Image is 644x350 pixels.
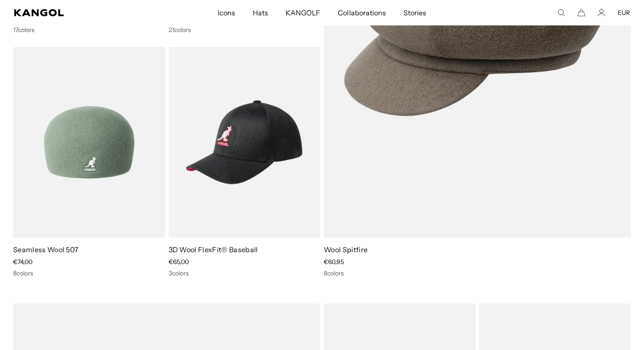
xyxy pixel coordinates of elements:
button: Cart [577,9,585,17]
div: 8 colors [324,269,631,277]
div: 21 colors [169,26,321,34]
span: €65,00 [169,258,189,266]
button: EUR [618,9,630,17]
div: 3 colors [169,269,321,277]
summary: Search here [557,9,565,17]
div: 17 colors [13,26,165,34]
a: Seamless Wool 507 [13,245,78,254]
a: 3D Wool FlexFit® Baseball [169,245,258,254]
div: 8 colors [13,269,165,277]
span: €74,00 [13,258,32,266]
img: Seamless Wool 507 [13,47,165,238]
span: €60,95 [324,258,344,266]
a: Account [598,9,605,17]
a: Kangol [14,9,144,16]
img: 3D Wool FlexFit® Baseball [169,47,321,238]
a: Wool Spitfire [324,245,368,254]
